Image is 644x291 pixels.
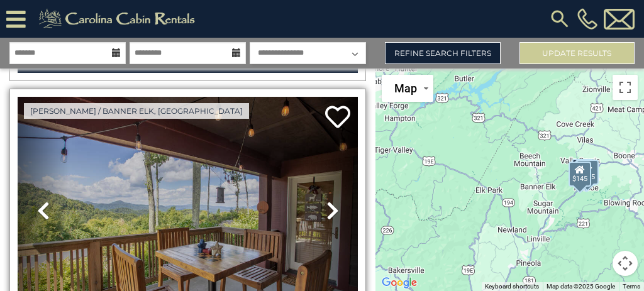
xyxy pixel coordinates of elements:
div: $145 [569,162,591,187]
img: Khaki-logo.png [32,6,206,31]
button: Map camera controls [613,251,638,276]
button: Toggle fullscreen view [613,75,638,100]
a: [PHONE_NUMBER] [574,8,601,30]
a: Open this area in Google Maps (opens a new window) [379,275,420,291]
img: Google [379,275,420,291]
div: $485 [571,159,594,184]
button: Change map style [382,75,433,102]
a: Terms [623,283,640,290]
a: [PERSON_NAME] / Banner Elk, [GEOGRAPHIC_DATA] [24,103,249,119]
button: Update Results [519,42,635,64]
span: Map data ©2025 Google [547,283,615,290]
button: Keyboard shortcuts [485,282,539,291]
a: Add to favorites [325,104,350,131]
img: search-regular.svg [548,8,571,30]
span: Map [394,82,417,95]
div: $125 [576,160,599,185]
a: Refine Search Filters [385,42,500,64]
